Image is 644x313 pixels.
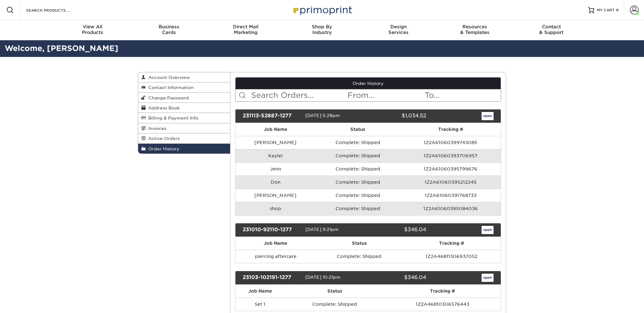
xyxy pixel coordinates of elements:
div: 231010-92110-1277 [238,226,305,234]
div: $346.04 [363,274,431,282]
a: Active Orders [138,133,230,143]
a: BusinessCards [131,20,207,40]
div: Products [54,24,131,35]
td: 1Z2A46810306576443 [384,298,501,311]
div: Services [360,24,437,35]
span: Invoices [146,126,167,131]
a: Direct MailMarketing [207,20,284,40]
span: Direct Mail [207,24,284,30]
a: View AllProducts [54,20,131,40]
span: Resources [437,24,513,30]
td: Complete: Shipped [285,298,384,311]
span: View All [54,24,131,30]
td: Complete: Shipped [316,162,400,176]
span: Active Orders [146,136,180,141]
a: Order History [235,77,501,89]
a: Change Password [138,93,230,103]
div: & Support [513,24,590,35]
span: MY CART [597,8,615,13]
div: 23103-102191-1277 [238,274,305,282]
span: [DATE] 9:21pm [305,227,339,232]
td: 1Z2A46811306937052 [402,250,501,263]
a: open [482,112,494,120]
div: $346.04 [363,226,431,234]
span: Billing & Payment Info [146,115,198,120]
span: Contact [513,24,590,30]
th: Status [316,123,400,136]
th: Job Name [235,237,316,250]
span: Change Password [146,95,189,100]
td: Set 1 [235,298,285,311]
a: Invoices [138,123,230,133]
td: 1Z2A61060395084036 [400,202,501,215]
td: 1Z2A61060393706957 [400,149,501,162]
td: Complete: Shipped [316,176,400,189]
a: Contact& Support [513,20,590,40]
td: Complete: Shipped [316,136,400,149]
th: Status [285,285,384,298]
span: Order History [146,146,179,151]
span: [DATE] 5:28pm [305,113,340,118]
a: Resources& Templates [437,20,513,40]
input: From... [347,89,424,101]
input: Search Orders... [251,89,347,101]
span: Shop By [284,24,360,30]
th: Job Name [235,285,285,298]
th: Status [316,237,402,250]
input: SEARCH PRODUCTS..... [25,6,87,14]
td: 1Z2A61060395212245 [400,176,501,189]
span: Address Book [146,105,180,110]
a: open [482,274,494,282]
a: open [482,226,494,234]
img: Primoprint [291,3,353,17]
a: Shop ByIndustry [284,20,360,40]
td: 1Z2A61060391768733 [400,189,501,202]
input: To... [424,89,501,101]
span: Account Overview [146,75,190,80]
td: Kaylei [235,149,316,162]
td: [PERSON_NAME] [235,136,316,149]
div: Cards [131,24,207,35]
td: Complete: Shipped [316,250,402,263]
td: piercing aftercare [235,250,316,263]
a: DesignServices [360,20,437,40]
div: Industry [284,24,360,35]
div: 231113-52887-1277 [238,112,305,120]
td: Don [235,176,316,189]
span: Design [360,24,437,30]
td: Complete: Shipped [316,189,400,202]
td: Complete: Shipped [316,149,400,162]
div: & Templates [437,24,513,35]
a: Account Overview [138,72,230,82]
a: Contact Information [138,82,230,92]
span: [DATE] 10:21pm [305,275,341,280]
td: 1Z2A61060399743085 [400,136,501,149]
span: Business [131,24,207,30]
td: Jenn [235,162,316,176]
td: shop [235,202,316,215]
th: Tracking # [402,237,501,250]
th: Tracking # [400,123,501,136]
th: Job Name [235,123,316,136]
td: [PERSON_NAME] [235,189,316,202]
a: Order History [138,144,230,154]
a: Address Book [138,103,230,113]
td: 1Z2A61060395799676 [400,162,501,176]
a: Billing & Payment Info [138,113,230,123]
td: Complete: Shipped [316,202,400,215]
span: Contact Information [146,85,194,90]
div: Marketing [207,24,284,35]
th: Tracking # [384,285,501,298]
div: $1,034.52 [363,112,431,120]
span: 0 [616,8,619,12]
